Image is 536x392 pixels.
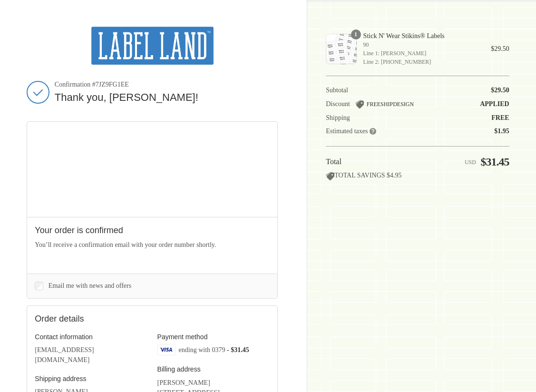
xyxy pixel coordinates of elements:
[363,58,478,66] span: Line 2: [PHONE_NUMBER]
[35,225,269,236] h2: Your order is confirmed
[27,122,277,217] div: Google map displaying pin point of shipping address: Jackson, New Jersey
[480,156,509,168] span: $31.45
[227,346,249,353] span: - $31.45
[27,122,277,217] iframe: Google map displaying pin point of shipping address: Jackson, New Jersey
[157,333,270,341] h3: Payment method
[387,172,402,179] span: $4.95
[363,49,478,58] span: Line 1: [PERSON_NAME]
[351,29,361,39] span: 1
[35,240,269,250] p: You’ll receive a confirmation email with your order number shortly.
[55,80,278,89] span: Confirmation #7JZ9FG1EE
[326,172,385,179] span: TOTAL SAVINGS
[91,27,214,65] img: Label Land
[326,114,350,121] span: Shipping
[491,87,509,94] span: $29.50
[49,282,131,289] span: Email me with news and offers
[326,157,341,166] span: Total
[465,159,476,166] span: USD
[494,127,509,135] span: $1.95
[363,40,478,49] span: 90
[326,34,356,64] img: Stick N' Wear Stikins® Labels - 90
[367,101,414,108] span: FREESHIPDESIGN
[35,374,147,383] h3: Shipping address
[35,333,147,341] h3: Contact information
[480,100,509,108] span: Applied
[363,32,478,40] span: Stick N' Wear Stikins® Labels
[326,86,439,95] th: Subtotal
[326,122,439,136] th: Estimated taxes
[491,114,509,121] span: Free
[491,45,509,52] span: $29.50
[179,346,225,353] span: ending with 0379
[35,314,152,324] h2: Order details
[35,346,94,363] bdo: [EMAIL_ADDRESS][DOMAIN_NAME]
[55,91,278,105] h2: Thank you, [PERSON_NAME]!
[157,365,270,373] h3: Billing address
[326,100,350,108] span: Discount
